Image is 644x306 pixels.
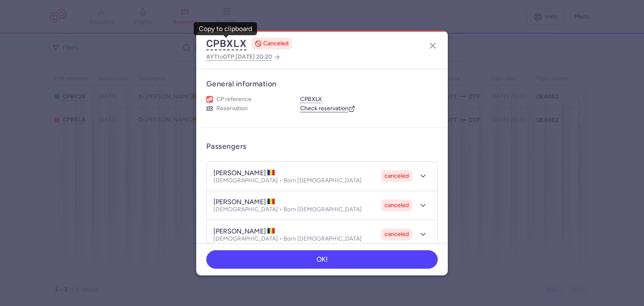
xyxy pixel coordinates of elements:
[213,206,362,213] p: [DEMOGRAPHIC_DATA] • Born [DEMOGRAPHIC_DATA]
[213,169,275,177] h4: [PERSON_NAME]
[216,105,248,112] span: Reservation
[236,53,272,60] span: [DATE] 20:20
[213,236,362,242] p: [DEMOGRAPHIC_DATA] • Born [DEMOGRAPHIC_DATA]
[223,53,234,60] span: OTP
[206,250,438,269] button: OK!
[206,53,218,60] span: AYT
[206,142,247,151] h3: Passengers
[216,96,252,103] span: CP reference
[300,96,322,103] button: CPBXLX
[206,52,272,62] span: to ,
[317,256,328,263] span: OK!
[263,39,288,48] span: CANCELED
[300,105,355,112] a: Check reservation
[213,198,275,206] h4: [PERSON_NAME]
[384,201,409,210] span: canceled
[206,96,213,103] figure: 1L airline logo
[213,177,362,184] p: [DEMOGRAPHIC_DATA] • Born [DEMOGRAPHIC_DATA]
[199,25,252,33] div: Copy to clipboard
[213,227,275,236] h4: [PERSON_NAME]
[206,37,247,50] button: CPBXLX
[206,79,438,89] h3: General information
[384,230,409,239] span: canceled
[384,172,409,180] span: canceled
[206,52,280,62] a: AYTtoOTP,[DATE] 20:20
